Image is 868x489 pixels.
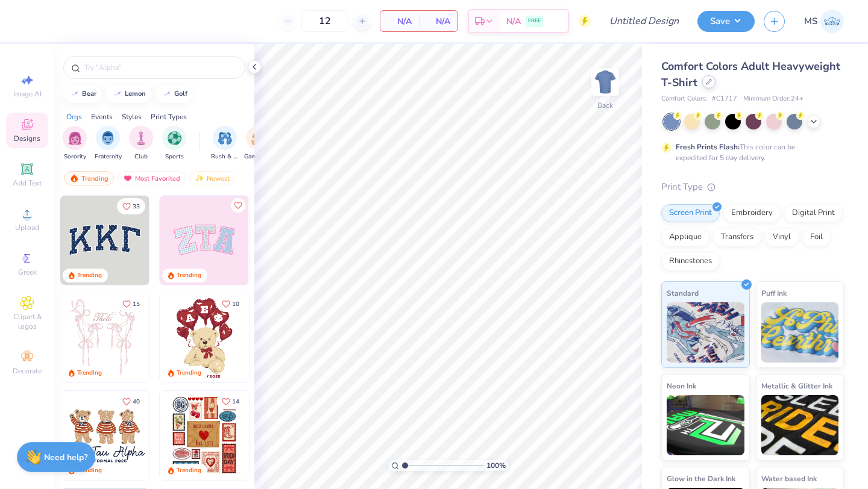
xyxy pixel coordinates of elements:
a: MS [804,10,844,33]
span: N/A [506,15,521,28]
div: Foil [802,228,831,246]
img: 6de2c09e-6ade-4b04-8ea6-6dac27e4729e [160,391,249,480]
button: Like [216,393,245,410]
img: Fraternity Image [101,131,115,145]
div: Screen Print [661,204,720,222]
button: bear [63,85,102,103]
div: Orgs [66,111,82,122]
span: N/A [426,15,450,28]
span: Minimum Order: 24 + [743,94,804,104]
img: d12a98c7-f0f7-4345-bf3a-b9f1b718b86e [149,293,238,382]
span: Upload [15,223,39,232]
input: Untitled Design [600,9,688,33]
span: Greek [18,267,37,277]
img: Newest.gif [195,174,204,182]
button: lemon [106,85,151,103]
div: filter for Game Day [244,126,272,161]
img: Sorority Image [68,131,82,145]
img: trending.gif [69,174,79,182]
span: Sports [165,152,184,161]
strong: Fresh Prints Flash: [676,142,740,152]
span: Club [134,152,148,161]
img: most_fav.gif [123,174,133,182]
div: Styles [122,111,142,122]
img: trend_line.gif [162,90,172,98]
button: Like [117,296,145,312]
button: filter button [211,126,239,161]
div: This color can be expedited for 5 day delivery. [676,142,824,163]
button: golf [156,85,193,103]
div: Transfers [713,228,761,246]
button: filter button [244,126,272,161]
div: filter for Rush & Bid [211,126,239,161]
img: Rush & Bid Image [218,131,232,145]
img: Metallic & Glitter Ink [761,395,839,455]
span: 10 [232,301,239,307]
span: 100 % [486,460,506,471]
span: FREE [528,17,541,25]
span: Fraternity [95,152,122,161]
button: filter button [63,126,87,161]
div: Trending [177,271,201,280]
img: 3b9aba4f-e317-4aa7-a679-c95a879539bd [60,196,149,285]
button: Like [117,393,145,410]
div: Trending [177,466,201,475]
img: Back [593,70,617,94]
img: 9980f5e8-e6a1-4b4a-8839-2b0e9349023c [160,196,249,285]
div: Embroidery [723,204,781,222]
span: 40 [133,399,140,405]
img: d12c9beb-9502-45c7-ae94-40b97fdd6040 [149,391,238,480]
img: Club Image [134,131,148,145]
span: Metallic & Glitter Ink [761,379,832,392]
span: Neon Ink [667,379,696,392]
span: Designs [14,134,40,143]
img: Neon Ink [667,395,744,455]
div: Trending [177,369,201,378]
button: filter button [95,126,122,161]
span: Game Day [244,152,272,161]
div: Trending [77,271,102,280]
span: 33 [133,204,140,210]
div: golf [174,90,187,97]
div: filter for Sorority [63,126,87,161]
span: Water based Ink [761,472,817,485]
span: Image AI [13,89,42,99]
div: bear [82,90,96,97]
div: Print Type [661,180,844,194]
span: Decorate [13,366,42,376]
strong: Need help? [44,452,87,463]
span: Rush & Bid [211,152,239,161]
img: a3be6b59-b000-4a72-aad0-0c575b892a6b [60,391,149,480]
button: Like [216,296,245,312]
button: filter button [162,126,186,161]
span: MS [804,14,817,28]
img: Standard [667,302,744,363]
span: Add Text [13,178,42,188]
span: Comfort Colors [661,94,706,104]
div: Rhinestones [661,252,720,270]
div: filter for Sports [162,126,186,161]
img: trend_line.gif [70,90,80,98]
span: Clipart & logos [6,312,48,331]
span: 14 [232,399,239,405]
button: Like [231,198,245,213]
div: lemon [125,90,146,97]
div: Digital Print [784,204,843,222]
div: Vinyl [765,228,799,246]
button: Like [117,198,145,214]
img: edfb13fc-0e43-44eb-bea2-bf7fc0dd67f9 [149,196,238,285]
div: Print Types [151,111,187,122]
img: b0e5e834-c177-467b-9309-b33acdc40f03 [248,391,338,480]
img: 587403a7-0594-4a7f-b2bd-0ca67a3ff8dd [160,293,249,382]
span: 15 [133,301,140,307]
span: Puff Ink [761,287,787,299]
img: Game Day Image [251,131,265,145]
div: filter for Club [129,126,153,161]
div: Back [597,100,613,111]
img: e74243e0-e378-47aa-a400-bc6bcb25063a [248,293,338,382]
img: 5ee11766-d822-42f5-ad4e-763472bf8dcf [248,196,338,285]
div: Newest [189,171,235,185]
input: Try "Alpha" [83,61,237,73]
img: trend_line.gif [113,90,122,98]
img: Puff Ink [761,302,839,363]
